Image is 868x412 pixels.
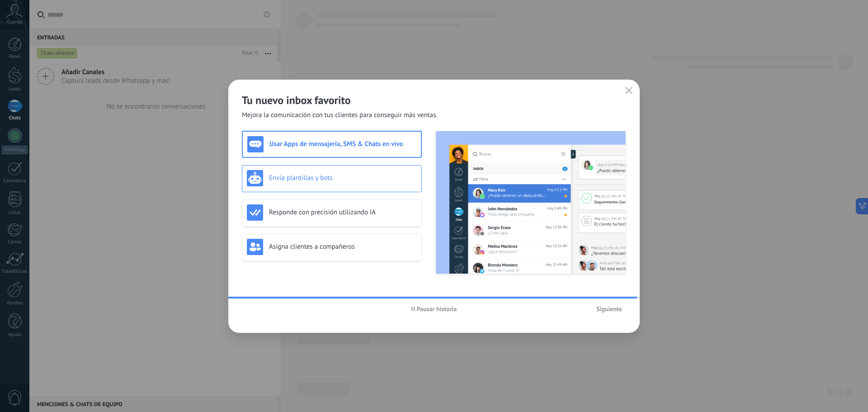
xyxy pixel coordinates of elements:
span: Mejora la comunicación con tus clientes para conseguir más ventas. [242,111,438,120]
h3: Responde con precisión utilizando IA [269,208,417,217]
h3: Envía plantillas y bots [269,174,417,182]
button: Pausar historia [407,302,461,316]
button: Siguiente [592,302,626,316]
h3: Usar Apps de mensajería, SMS & Chats en vivo [269,140,416,148]
h3: Asigna clientes a compañeros [269,242,417,251]
h2: Tu nuevo inbox favorito [242,93,626,107]
span: Siguiente [596,306,622,312]
span: Pausar historia [417,306,457,312]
